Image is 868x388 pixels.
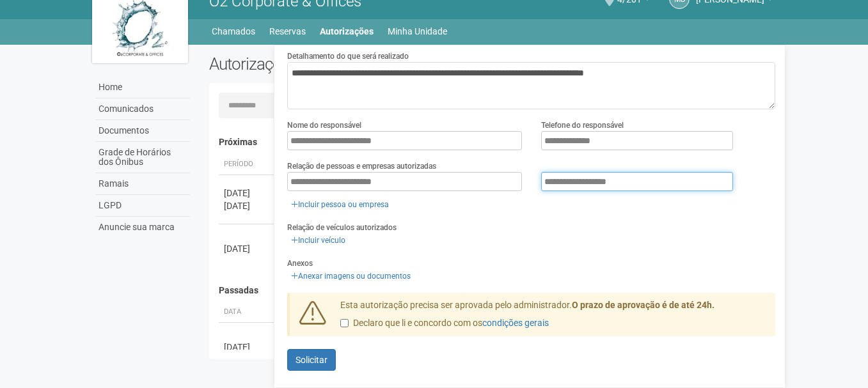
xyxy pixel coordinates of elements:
a: LGPD [95,195,190,217]
a: Documentos [95,120,190,142]
a: Anuncie sua marca [95,217,190,238]
div: [DATE] [224,199,271,212]
a: Reservas [269,22,306,40]
h2: Autorizações [209,54,483,74]
span: Solicitar [296,355,327,365]
a: Chamados [212,22,255,40]
a: condições gerais [482,318,549,328]
label: Telefone do responsável [541,120,624,131]
a: Incluir veículo [287,233,349,247]
label: Relação de veículos autorizados [287,222,397,233]
h4: Próximas [219,137,767,147]
label: Detalhamento do que será realizado [287,50,409,62]
input: Declaro que li e concordo com oscondições gerais [340,319,349,327]
strong: O prazo de aprovação é de até 24h. [572,300,714,310]
div: Esta autorização precisa ser aprovada pelo administrador. [331,299,776,336]
a: Comunicados [95,98,190,120]
a: Anexar imagens ou documentos [287,269,414,283]
th: Período [219,154,276,175]
button: Solicitar [287,349,336,371]
label: Relação de pessoas e empresas autorizadas [287,160,436,172]
a: Grade de Horários dos Ônibus [95,142,190,173]
div: [DATE] [224,242,271,255]
a: Autorizações [320,22,374,40]
div: [DATE] [224,341,271,353]
a: Incluir pessoa ou empresa [287,198,393,212]
label: Anexos [287,258,313,269]
a: Minha Unidade [388,22,447,40]
div: [DATE] [224,187,271,199]
a: Home [95,77,190,98]
label: Declaro que li e concordo com os [340,317,549,330]
th: Data [219,302,276,323]
a: Ramais [95,173,190,195]
label: Nome do responsável [287,120,361,131]
h4: Passadas [219,286,767,295]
